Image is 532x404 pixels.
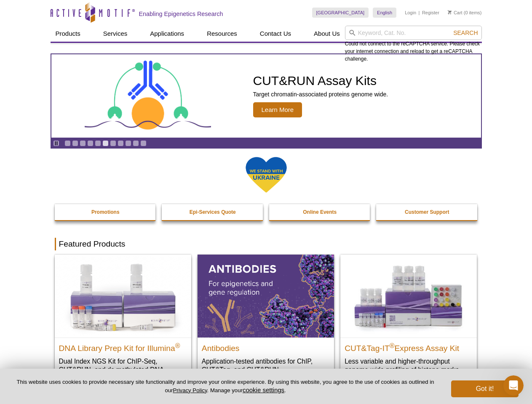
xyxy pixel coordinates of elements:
a: English [373,8,396,18]
a: Go to slide 11 [140,140,147,146]
strong: Customer Support [405,209,449,215]
a: All Antibodies Antibodies Application-tested antibodies for ChIP, CUT&Tag, and CUT&RUN. [198,255,334,382]
a: Go to slide 2 [72,140,78,146]
a: Contact Us [255,26,296,42]
a: Services [98,26,133,42]
a: Go to slide 1 [64,140,71,146]
img: Your Cart [448,10,452,14]
article: CUT&RUN Assay Kits [51,54,481,138]
a: Toggle autoplay [53,140,59,146]
img: CUT&Tag-IT® Express Assay Kit [340,255,477,337]
h2: CUT&Tag-IT Express Assay Kit [345,340,473,353]
img: All Antibodies [198,255,334,337]
p: Less variable and higher-throughput genome-wide profiling of histone marks​. [345,357,473,374]
li: | [419,8,420,18]
strong: Online Events [303,209,337,215]
a: CUT&RUN Assay Kits CUT&RUN Assay Kits Target chromatin-associated proteins genome wide. Learn More [51,54,481,138]
li: (0 items) [448,8,482,18]
a: Cart [448,10,462,16]
h2: DNA Library Prep Kit for Illumina [59,340,187,353]
a: Promotions [55,204,157,220]
a: Register [422,10,439,16]
a: CUT&Tag-IT® Express Assay Kit CUT&Tag-IT®Express Assay Kit Less variable and higher-throughput ge... [340,255,477,382]
a: Resources [202,26,242,42]
h2: Featured Products [55,238,478,250]
h2: Antibodies [202,340,330,353]
a: Go to slide 9 [125,140,131,146]
input: Keyword, Cat. No. [345,26,482,40]
sup: ® [390,342,395,349]
p: Target chromatin-associated proteins genome wide. [253,90,388,98]
h2: Enabling Epigenetics Research [139,10,223,18]
span: Search [453,29,478,36]
p: This website uses cookies to provide necessary site functionality and improve your online experie... [13,378,437,394]
a: Privacy Policy [173,387,207,393]
a: Customer Support [376,204,478,220]
a: Go to slide 5 [95,140,101,146]
a: Login [405,10,416,16]
a: Go to slide 6 [102,140,109,146]
img: DNA Library Prep Kit for Illumina [55,255,191,337]
a: About Us [309,26,345,42]
strong: Promotions [91,209,120,215]
button: Search [451,29,480,37]
a: Go to slide 7 [110,140,116,146]
p: Application-tested antibodies for ChIP, CUT&Tag, and CUT&RUN. [202,357,330,374]
span: Learn More [253,102,302,117]
a: DNA Library Prep Kit for Illumina DNA Library Prep Kit for Illumina® Dual Index NGS Kit for ChIP-... [55,255,191,391]
a: Online Events [269,204,371,220]
img: We Stand With Ukraine [245,156,287,194]
p: Dual Index NGS Kit for ChIP-Seq, CUT&RUN, and ds methylated DNA assays. [59,357,187,383]
h2: CUT&RUN Assay Kits [253,74,388,87]
button: cookie settings [243,386,284,393]
button: Got it! [451,380,519,397]
img: CUT&RUN Assay Kits [85,58,211,135]
a: Go to slide 10 [133,140,139,146]
a: Go to slide 3 [80,140,86,146]
a: Products [51,26,86,42]
strong: Epi-Services Quote [190,209,236,215]
a: Go to slide 8 [118,140,124,146]
iframe: Intercom live chat [503,375,524,396]
div: Could not connect to the reCAPTCHA service. Please check your internet connection and reload to g... [345,26,482,63]
a: Go to slide 4 [87,140,94,146]
a: [GEOGRAPHIC_DATA] [312,8,369,18]
a: Epi-Services Quote [162,204,264,220]
a: Applications [145,26,189,42]
sup: ® [175,342,180,349]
